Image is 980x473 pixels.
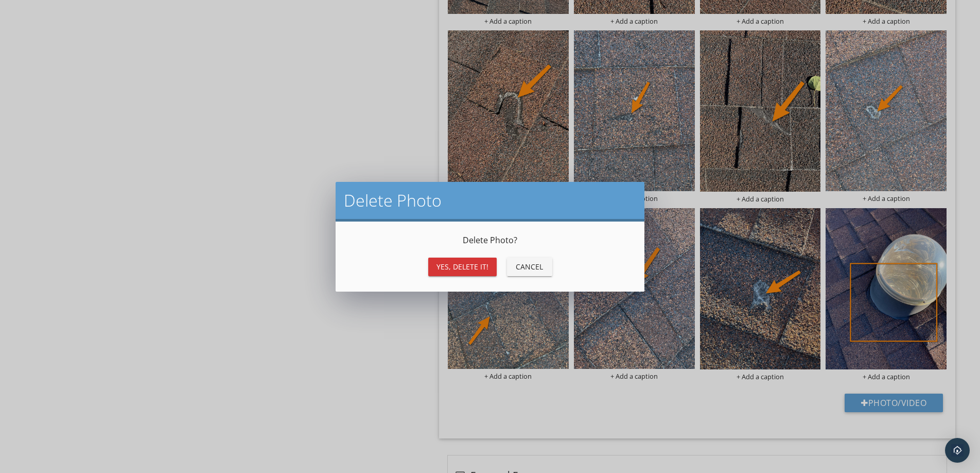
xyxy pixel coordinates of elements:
div: Open Intercom Messenger [945,438,970,463]
p: Delete Photo ? [348,234,632,246]
button: Yes, Delete it! [428,258,497,276]
div: Yes, Delete it! [436,261,488,272]
h2: Delete Photo [344,190,636,211]
div: Cancel [515,261,544,272]
button: Cancel [507,258,552,276]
